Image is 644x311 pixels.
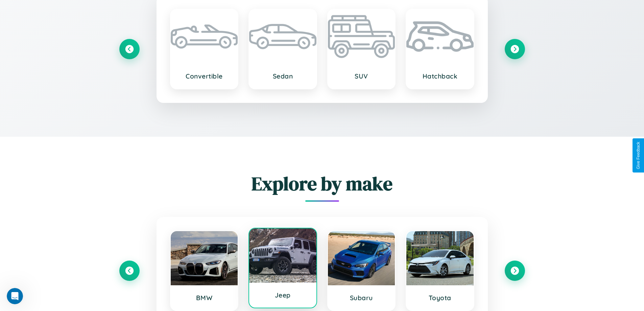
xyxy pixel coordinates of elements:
iframe: Intercom live chat [7,288,23,304]
h3: Convertible [177,72,231,80]
h3: Jeep [256,291,310,299]
h3: Subaru [335,294,388,302]
div: Give Feedback [636,142,641,169]
h3: Sedan [256,72,310,80]
h3: SUV [335,72,388,80]
h2: Explore by make [119,171,525,197]
h3: Hatchback [413,72,467,80]
h3: Toyota [413,294,467,302]
h3: BMW [177,294,231,302]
